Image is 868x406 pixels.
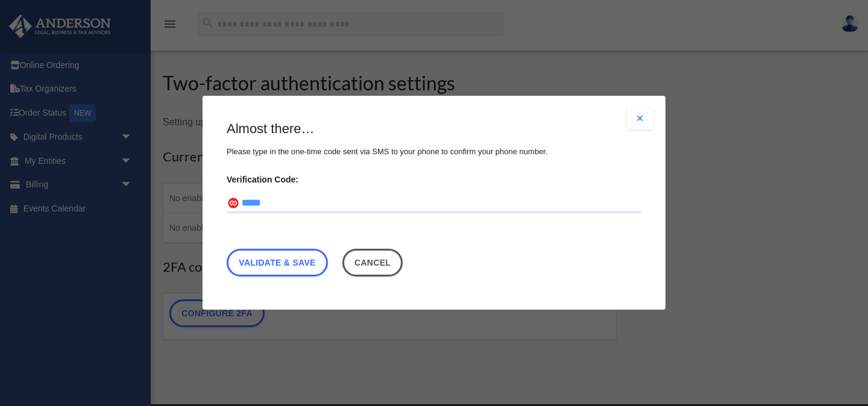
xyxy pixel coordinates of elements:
[627,108,653,130] button: Close modal
[227,171,641,188] label: Verification Code:
[342,249,403,277] button: Close this dialog window
[227,195,641,214] input: Verification Code:
[227,249,328,277] a: Validate & Save
[227,120,641,139] h3: Almost there…
[227,145,641,159] p: Please type in the one-time code sent via SMS to your phone to confirm your phone number.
